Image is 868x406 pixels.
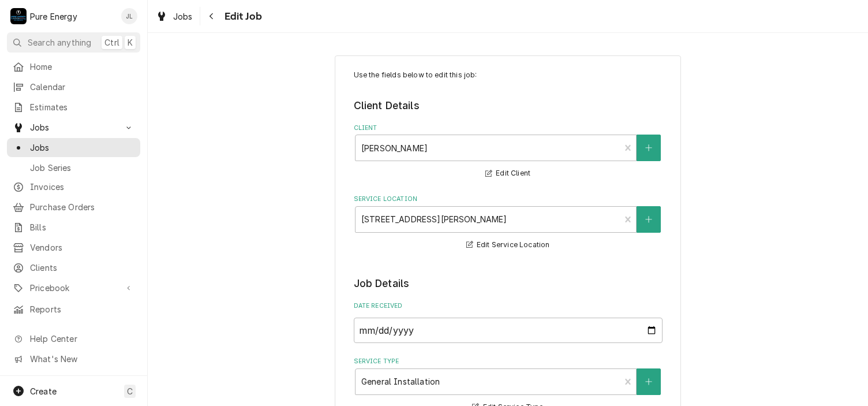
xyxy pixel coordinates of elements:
[354,301,663,311] label: Date Received
[7,349,140,368] a: Go to What's New
[28,36,91,49] span: Search anything
[30,353,133,365] span: What's New
[128,36,133,49] span: K
[637,206,661,233] button: Create New Location
[121,8,137,24] div: James Linnenkamp's Avatar
[7,138,140,157] a: Jobs
[30,221,134,233] span: Bills
[10,8,27,24] div: Pure Energy's Avatar
[30,121,117,133] span: Jobs
[30,162,134,174] span: Job Series
[30,201,134,213] span: Purchase Orders
[484,166,532,181] button: Edit Client
[221,9,262,24] span: Edit Job
[127,385,133,397] span: C
[354,98,663,113] legend: Client Details
[30,141,134,154] span: Jobs
[354,357,663,366] label: Service Type
[7,177,140,196] a: Invoices
[30,333,133,345] span: Help Center
[30,262,134,274] span: Clients
[7,98,140,117] a: Estimates
[30,181,134,193] span: Invoices
[7,77,140,96] a: Calendar
[637,368,661,395] button: Create New Service
[354,195,663,252] div: Service Location
[354,70,663,80] p: Use the fields below to edit this job:
[354,195,663,204] label: Service Location
[354,318,663,343] input: yyyy-mm-dd
[151,7,197,26] a: Jobs
[354,301,663,342] div: Date Received
[7,329,140,348] a: Go to Help Center
[30,303,134,315] span: Reports
[104,36,119,49] span: Ctrl
[465,238,552,252] button: Edit Service Location
[7,258,140,277] a: Clients
[645,215,652,224] svg: Create New Location
[7,158,140,177] a: Job Series
[645,378,652,386] svg: Create New Service
[203,7,221,25] button: Navigate back
[637,135,661,161] button: Create New Client
[173,10,193,23] span: Jobs
[30,101,134,113] span: Estimates
[30,282,117,294] span: Pricebook
[354,124,663,133] label: Client
[7,118,140,137] a: Go to Jobs
[7,278,140,297] a: Go to Pricebook
[7,238,140,257] a: Vendors
[7,32,140,53] button: Search anythingCtrlK
[30,61,134,73] span: Home
[7,300,140,319] a: Reports
[7,57,140,76] a: Home
[30,10,77,23] div: Pure Energy
[354,276,663,291] legend: Job Details
[30,241,134,254] span: Vendors
[645,144,652,152] svg: Create New Client
[7,218,140,237] a: Bills
[7,198,140,217] a: Purchase Orders
[30,81,134,93] span: Calendar
[10,8,27,24] div: P
[30,386,57,396] span: Create
[121,8,137,24] div: JL
[354,124,663,181] div: Client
